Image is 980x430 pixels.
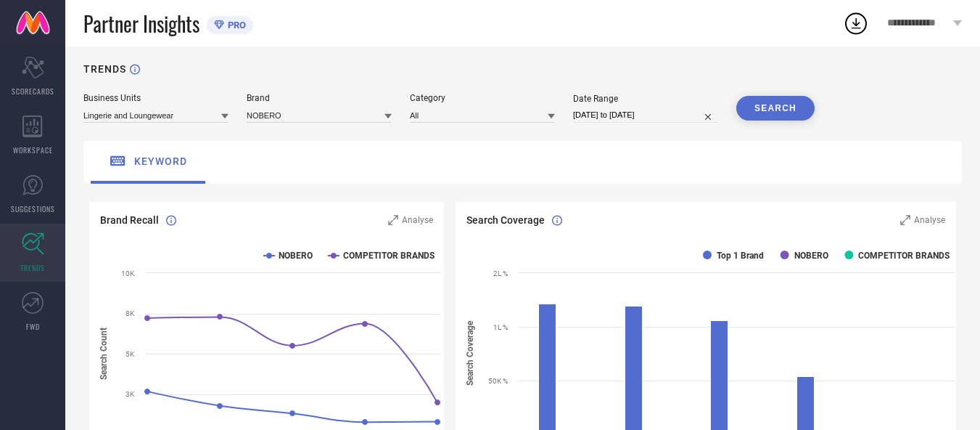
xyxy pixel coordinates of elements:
text: 5K [125,350,135,358]
button: SEARCH [736,96,815,121]
span: Search Coverage [466,214,545,226]
span: Brand Recall [100,214,159,226]
tspan: Search Coverage [465,321,475,386]
text: NOBERO [794,251,828,261]
text: COMPETITOR BRANDS [343,251,435,261]
span: Analyse [402,215,433,225]
text: 2L % [493,269,508,277]
input: Select date range [573,107,718,123]
svg: Zoom [900,215,910,225]
text: 10K [121,269,135,277]
svg: Zoom [388,215,398,225]
text: COMPETITOR BRANDS [858,251,950,261]
span: keyword [134,155,187,167]
text: 1L % [493,323,508,331]
text: Top 1 Brand [717,251,764,261]
span: PRO [224,20,246,31]
span: SCORECARDS [12,86,54,97]
div: Date Range [573,94,718,104]
h1: TRENDS [83,63,126,75]
text: 3K [125,390,135,398]
span: WORKSPACE [13,145,53,155]
span: SUGGESTIONS [11,203,55,214]
span: Analyse [914,215,945,225]
div: Category [410,93,555,103]
div: Brand [247,93,392,103]
text: 50K % [488,377,508,385]
span: Partner Insights [83,9,199,38]
div: Open download list [843,10,869,36]
text: 8K [125,309,135,317]
span: FWD [26,321,40,332]
span: TRENDS [20,262,45,273]
div: Business Units [83,93,228,103]
text: NOBERO [279,251,313,261]
tspan: Search Count [99,328,109,380]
